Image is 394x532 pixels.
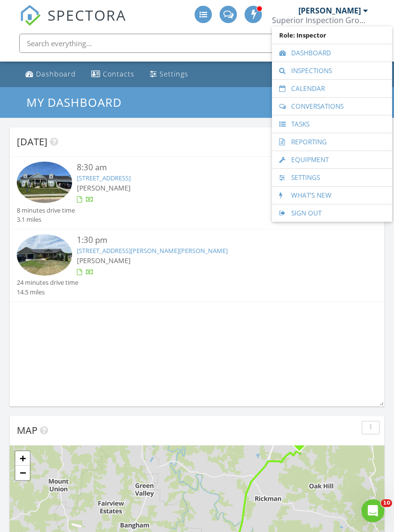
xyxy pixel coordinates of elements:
[299,442,305,447] div: 271 Tybee Rd, Rickman, TN 38580
[36,69,76,78] div: Dashboard
[22,65,80,83] a: Dashboard
[20,13,126,33] a: SPECTORA
[20,5,41,26] img: The Best Home Inspection Software - Spectora
[160,69,188,78] div: Settings
[277,62,387,79] a: Inspections
[272,15,368,25] div: Superior Inspection Group
[19,34,356,53] input: Search everything...
[17,234,72,276] img: 9362259%2Freports%2F1a207384-fa52-4349-ba91-5bfaf40c027b%2Fcover_photos%2Fk5noZOk2T17nH9rXNoSe%2F...
[103,69,135,78] div: Contacts
[277,187,387,204] a: What's New
[17,234,377,297] a: 1:30 pm [STREET_ADDRESS][PERSON_NAME][PERSON_NAME] [PERSON_NAME] 24 minutes drive time 14.5 miles
[277,80,387,97] a: Calendar
[17,135,48,148] span: [DATE]
[26,94,130,110] a: My Dashboard
[77,234,347,246] div: 1:30 pm
[361,499,384,522] iframe: Intercom live chat
[146,65,192,83] a: Settings
[17,206,75,215] div: 8 minutes drive time
[15,466,30,480] a: Zoom out
[277,151,387,168] a: Equipment
[17,215,75,224] div: 3.1 miles
[17,162,72,203] img: 9350896%2Fcover_photos%2FLHHuPS5bB7FgkCXqRuG6%2Fsmall.jpg
[48,5,126,25] span: SPECTORA
[17,288,78,297] div: 14.5 miles
[277,26,387,44] span: Role: Inspector
[277,98,387,115] a: Conversations
[77,174,131,182] a: [STREET_ADDRESS]
[277,204,387,222] a: Sign Out
[17,278,78,287] div: 24 minutes drive time
[277,133,387,151] a: Reporting
[17,424,37,437] span: Map
[77,183,131,192] span: [PERSON_NAME]
[87,65,138,83] a: Contacts
[15,451,30,466] a: Zoom in
[381,499,392,507] span: 10
[298,6,361,15] div: [PERSON_NAME]
[77,162,347,174] div: 8:30 am
[277,44,387,62] a: Dashboard
[77,256,131,265] span: [PERSON_NAME]
[17,162,377,224] a: 8:30 am [STREET_ADDRESS] [PERSON_NAME] 8 minutes drive time 3.1 miles
[277,115,387,133] a: Tasks
[297,439,301,446] i: 2
[77,246,228,255] a: [STREET_ADDRESS][PERSON_NAME][PERSON_NAME]
[277,169,387,186] a: Settings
